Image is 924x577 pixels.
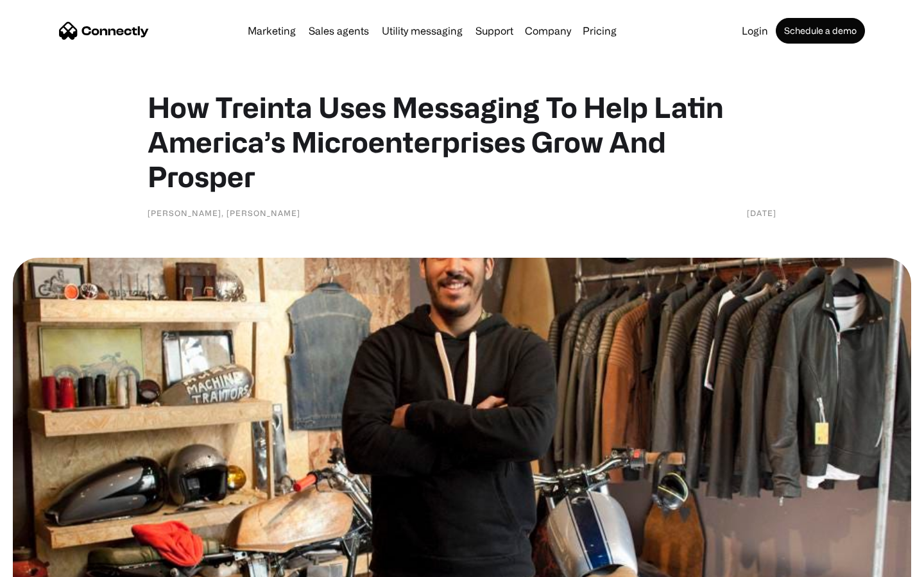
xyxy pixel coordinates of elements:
div: [DATE] [747,206,776,219]
h1: How Treinta Uses Messaging To Help Latin America’s Microenterprises Grow And Prosper [148,90,776,194]
a: Schedule a demo [776,18,865,44]
div: Company [525,22,571,40]
a: Utility messaging [377,26,468,36]
a: Login [737,26,773,36]
ul: Language list [26,555,77,573]
a: Sales agents [304,26,374,36]
a: home [59,21,149,40]
div: [PERSON_NAME], [PERSON_NAME] [148,206,300,219]
aside: Language selected: English [13,555,77,573]
div: Company [521,22,575,40]
a: Marketing [243,26,301,36]
a: Support [470,26,518,36]
a: Pricing [577,26,622,36]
